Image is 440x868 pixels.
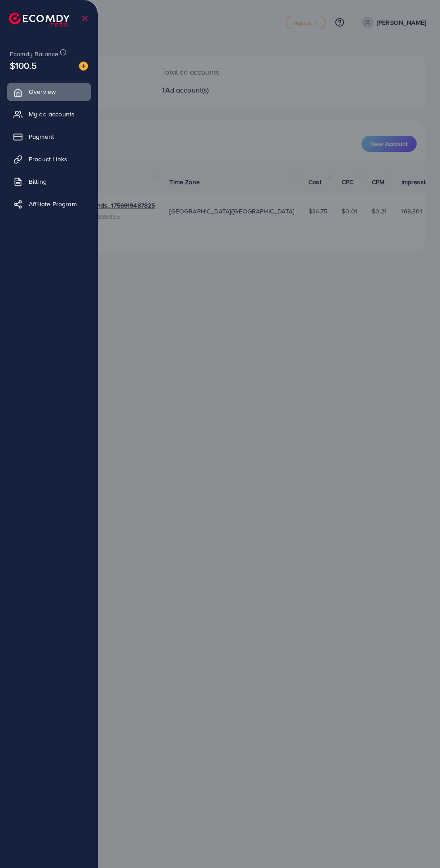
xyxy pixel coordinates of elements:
[7,173,91,190] a: Billing
[7,150,91,168] a: Product Links
[79,62,88,71] img: image
[29,177,47,186] span: Billing
[29,110,75,119] span: My ad accounts
[7,128,91,146] a: Payment
[29,155,67,164] span: Product Links
[10,49,58,58] span: Ecomdy Balance
[29,87,56,96] span: Overview
[7,83,91,101] a: Overview
[29,199,77,208] span: Affiliate Program
[10,59,37,72] span: $100.5
[9,13,70,27] img: logo
[7,105,91,123] a: My ad accounts
[7,195,91,213] a: Affiliate Program
[29,132,54,141] span: Payment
